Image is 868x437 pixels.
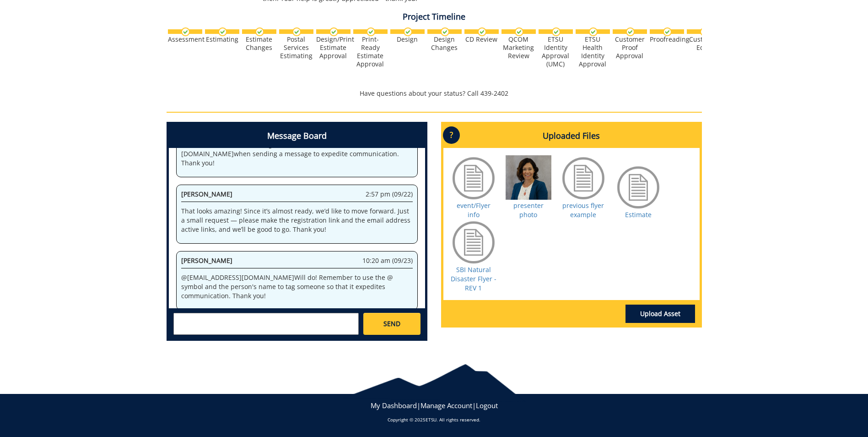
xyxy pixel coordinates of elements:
span: 10:20 am (09/23) [362,256,413,265]
img: checkmark [181,27,190,36]
img: checkmark [478,27,486,36]
h4: Project Timeline [167,12,702,22]
textarea: messageToSend [173,313,359,335]
img: checkmark [292,27,301,36]
div: Customer Edits [687,35,721,52]
div: Customer Proof Approval [613,35,647,60]
p: ? [443,126,460,144]
div: ETSU Health Identity Approval [576,35,610,68]
img: checkmark [218,27,227,36]
p: That looks amazing! Since it’s almost ready, we’d like to move forward. Just a small request — pl... [181,207,413,234]
h4: Uploaded Files [443,124,700,148]
a: Manage Account [421,401,472,410]
div: Postal Services Estimating [279,35,313,60]
a: My Dashboard [371,401,417,410]
p: @ [EMAIL_ADDRESS][DOMAIN_NAME] I just sent you the proof. Do you still need it canceled? --Please... [181,131,413,168]
div: Print-Ready Estimate Approval [353,35,388,68]
span: 2:57 pm (09/22) [366,190,413,199]
span: SEND [383,319,400,328]
h4: Message Board [169,124,425,148]
p: @ [EMAIL_ADDRESS][DOMAIN_NAME] Will do! Remember to use the @ symbol and the person's name to tag... [181,273,413,300]
a: Upload Asset [625,305,695,323]
img: checkmark [552,27,561,36]
img: checkmark [589,27,598,36]
p: Have questions about your status? Call 439-2402 [167,89,702,98]
a: Estimate [625,210,652,219]
img: checkmark [367,27,375,36]
a: SBI Natural Disaster Flyer - REV 1 [451,265,496,292]
div: Assessment [168,35,202,44]
div: ETSU Identity Approval (UMC) [539,35,573,68]
div: Design [390,35,425,44]
a: ETSU [426,416,437,423]
img: checkmark [255,27,264,36]
div: Estimate Changes [242,35,276,52]
img: checkmark [626,27,635,36]
span: [PERSON_NAME] [181,190,232,198]
div: Design/Print Estimate Approval [316,35,350,60]
img: checkmark [329,27,338,36]
div: CD Review [464,35,499,44]
img: checkmark [515,27,523,36]
img: checkmark [700,27,709,36]
span: [PERSON_NAME] [181,256,232,265]
a: SEND [363,313,420,335]
div: QCOM Marketing Review [501,35,536,60]
a: Logout [476,401,498,410]
img: checkmark [441,27,449,36]
img: checkmark [663,27,672,36]
a: event/Flyer info [457,201,491,219]
div: Design Changes [427,35,462,52]
img: checkmark [404,27,412,36]
div: Estimating [205,35,239,44]
a: presenter photo [513,201,544,219]
div: Proofreading [650,35,684,44]
a: previous flyer example [562,201,604,219]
